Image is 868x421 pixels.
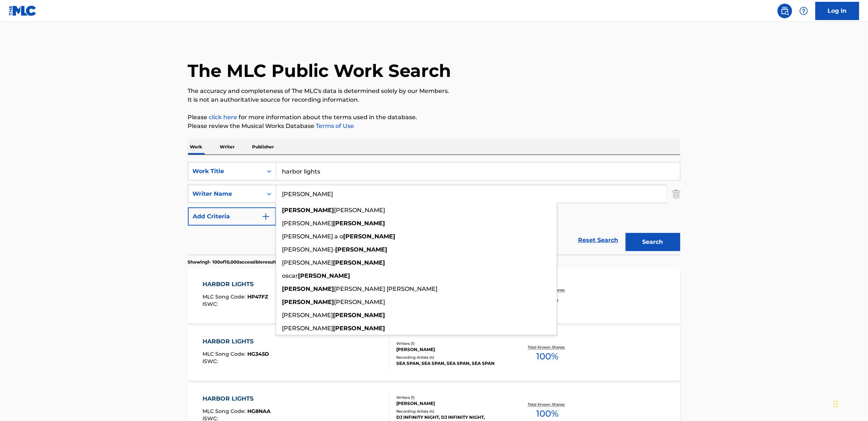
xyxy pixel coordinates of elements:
span: [PERSON_NAME] [282,220,333,227]
strong: [PERSON_NAME] [343,233,396,240]
p: Work [188,139,205,155]
span: MLC Song Code : [203,293,247,300]
p: Please review the Musical Works Database [188,122,680,130]
div: Help [797,4,811,18]
div: Writers ( 1 ) [397,395,507,400]
strong: [PERSON_NAME] [333,259,385,266]
p: It is not an authoritative source for recording information. [188,95,680,104]
span: ISWC : [203,358,220,365]
p: Writer [218,139,237,155]
span: HG8NAA [247,408,271,414]
div: SEA SPAN, SEA SPAN, SEA SPAN, SEA SPAN [397,360,507,367]
strong: [PERSON_NAME] [282,285,334,292]
div: HARBOR LIGHTS [203,337,269,346]
span: HG345D [247,351,269,357]
div: Work Title [193,167,258,176]
div: Writer Name [193,190,258,198]
span: [PERSON_NAME] [282,259,333,266]
strong: [PERSON_NAME] [333,325,385,332]
span: [PERSON_NAME]- [282,246,335,253]
p: Total Known Shares: [528,344,567,350]
strong: [PERSON_NAME] [333,220,385,227]
p: Total Known Shares: [528,402,567,407]
a: Terms of Use [315,122,354,129]
form: Search Form [188,162,680,255]
span: MLC Song Code : [203,351,247,357]
button: Search [626,233,680,251]
h1: The MLC Public Work Search [188,60,451,82]
span: 100 % [537,350,559,363]
a: HARBOR LIGHTSMLC Song Code:HP47FZISWC:Writers (1)[PERSON_NAME]Recording Artists (5)JAZZ SUP, JAZZ... [188,269,680,324]
p: The accuracy and completeness of The MLC's data is determined solely by our Members. [188,87,680,95]
span: 100 % [537,407,559,420]
span: ISWC : [203,301,220,307]
img: 9d2ae6d4665cec9f34b9.svg [262,212,270,221]
a: Log In [816,2,859,20]
div: Writers ( 1 ) [397,341,507,346]
p: Please for more information about the terms used in the database. [188,113,680,122]
button: Add Criteria [188,207,276,226]
img: search [781,7,789,15]
span: [PERSON_NAME] [282,312,333,319]
span: [PERSON_NAME] [PERSON_NAME] [334,285,438,292]
p: Showing 1 - 100 of 10,000 accessible results (Total 41,806 ) [188,259,308,265]
img: MLC Logo [9,5,37,16]
div: HARBOR LIGHTS [203,394,271,403]
span: MLC Song Code : [203,408,247,414]
strong: [PERSON_NAME] [335,246,388,253]
strong: [PERSON_NAME] [282,207,334,214]
span: HP47FZ [247,293,268,300]
strong: [PERSON_NAME] [298,272,350,279]
p: Publisher [250,139,276,155]
a: click here [209,114,237,121]
img: help [800,7,808,15]
a: Public Search [778,4,792,18]
div: Recording Artists ( 4 ) [397,355,507,360]
span: [PERSON_NAME] [334,207,385,214]
span: oscar [282,272,298,279]
iframe: Chat Widget [832,386,868,421]
span: [PERSON_NAME] [334,299,385,305]
div: Recording Artists ( 4 ) [397,409,507,414]
a: Reset Search [575,232,622,248]
strong: [PERSON_NAME] [333,312,385,319]
a: HARBOR LIGHTSMLC Song Code:HG345DISWC:Writers (1)[PERSON_NAME]Recording Artists (4)SEA SPAN, SEA ... [188,326,680,381]
div: [PERSON_NAME] [397,346,507,353]
div: Drag [834,393,838,415]
div: [PERSON_NAME] [397,400,507,407]
span: [PERSON_NAME] a o [282,233,343,240]
img: Delete Criterion [672,185,680,203]
div: HARBOR LIGHTS [203,280,268,289]
strong: [PERSON_NAME] [282,299,334,305]
span: [PERSON_NAME] [282,325,333,332]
